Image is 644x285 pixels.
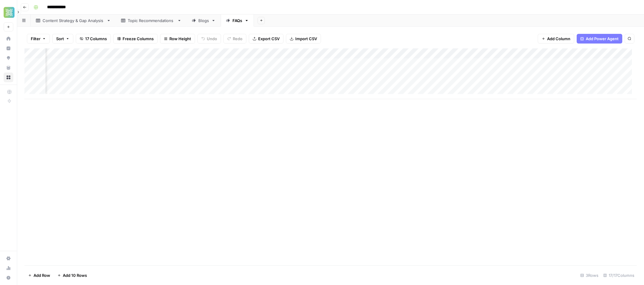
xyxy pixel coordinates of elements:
[547,36,570,42] span: Add Column
[123,36,154,42] span: Freeze Columns
[4,34,13,44] a: Home
[128,18,175,24] div: Topic Recommendations
[4,263,13,273] a: Usage
[85,36,107,42] span: 17 Columns
[4,73,13,82] a: Browse
[249,34,284,44] button: Export CSV
[31,15,116,27] a: Content Strategy & Gap Analysis
[113,34,158,44] button: Freeze Columns
[286,34,321,44] button: Import CSV
[187,15,221,27] a: Blogs
[52,34,73,44] button: Sort
[586,36,619,42] span: Add Power Agent
[54,270,91,280] button: Add 10 Rows
[601,270,637,280] div: 17/17 Columns
[31,36,40,42] span: Filter
[538,34,574,44] button: Add Column
[160,34,195,44] button: Row Height
[4,44,13,53] a: Insights
[4,53,13,63] a: Opportunities
[4,254,13,263] a: Settings
[116,15,187,27] a: Topic Recommendations
[63,272,87,278] span: Add 10 Rows
[4,63,13,73] a: Your Data
[169,36,191,42] span: Row Height
[295,36,317,42] span: Import CSV
[43,18,104,24] div: Content Strategy & Gap Analysis
[233,36,242,42] span: Redo
[56,36,64,42] span: Sort
[24,270,54,280] button: Add Row
[27,34,50,44] button: Filter
[223,34,246,44] button: Redo
[4,5,13,20] button: Workspace: Xponent21
[198,18,209,24] div: Blogs
[76,34,111,44] button: 17 Columns
[578,270,601,280] div: 3 Rows
[577,34,622,44] button: Add Power Agent
[4,273,13,283] button: Help + Support
[197,34,221,44] button: Undo
[221,15,254,27] a: FAQs
[258,36,280,42] span: Export CSV
[207,36,217,42] span: Undo
[4,7,14,18] img: Xponent21 Logo
[34,272,50,278] span: Add Row
[232,18,242,24] div: FAQs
